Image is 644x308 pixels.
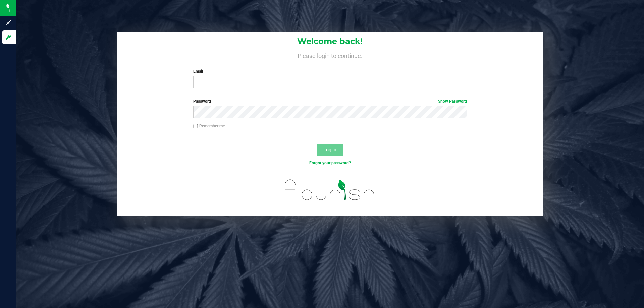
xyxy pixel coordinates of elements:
[5,19,12,26] inline-svg: Sign up
[277,173,383,207] img: flourish_logo.svg
[438,99,467,104] a: Show Password
[117,51,543,59] h4: Please login to continue.
[193,68,467,74] label: Email
[193,123,225,129] label: Remember me
[317,144,343,156] button: Log In
[323,147,336,152] span: Log In
[5,34,12,41] inline-svg: Log in
[117,37,543,46] h1: Welcome back!
[193,124,198,129] input: Remember me
[309,161,351,165] a: Forgot your password?
[193,99,211,104] span: Password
